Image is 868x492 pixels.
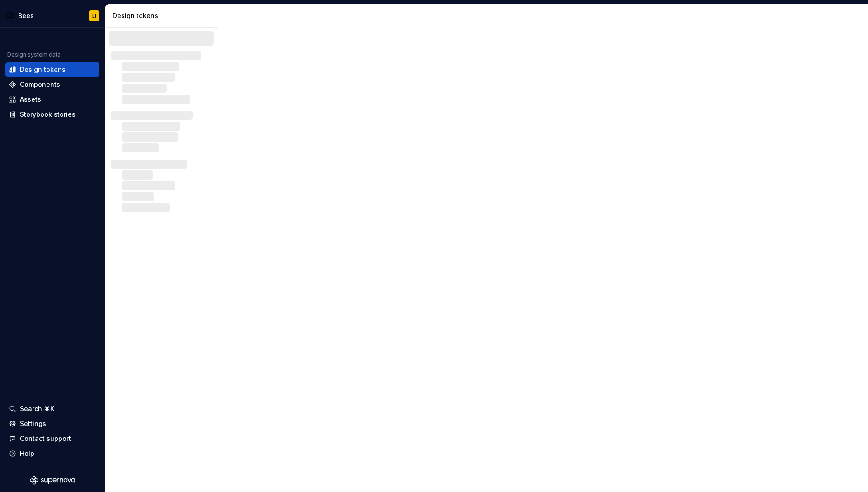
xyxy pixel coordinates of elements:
svg: Supernova Logo [30,476,75,485]
div: Storybook stories [20,110,75,119]
a: Storybook stories [5,107,99,122]
a: Settings [5,416,99,431]
div: Contact support [20,434,71,443]
a: Design tokens [5,62,99,77]
div: Help [20,449,34,458]
button: BeesLI [2,6,103,25]
div: Design tokens [113,11,214,20]
div: Search ⌘K [20,404,54,413]
div: Bees [18,11,34,20]
a: Components [5,77,99,92]
div: Design system data [7,51,61,58]
div: Design tokens [20,65,66,74]
a: Assets [5,92,99,107]
div: LI [92,12,96,19]
div: Settings [20,419,46,428]
div: Assets [20,95,41,104]
button: Help [5,446,99,461]
button: Search ⌘K [5,402,99,416]
button: Contact support [5,431,99,446]
div: Components [20,80,60,89]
